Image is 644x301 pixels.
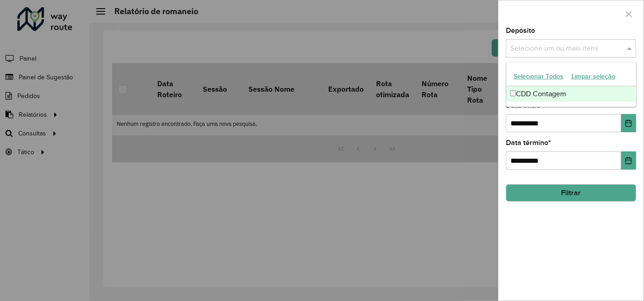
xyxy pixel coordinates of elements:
label: Depósito [506,25,535,36]
button: Choose Date [621,114,636,132]
div: CDD Contagem [506,86,636,102]
button: Filtrar [506,184,636,202]
ng-dropdown-panel: Options list [506,62,637,107]
label: Data término [506,137,551,148]
button: Limpar seleção [567,69,619,83]
button: Selecionar Todos [510,69,567,83]
button: Choose Date [621,151,636,170]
